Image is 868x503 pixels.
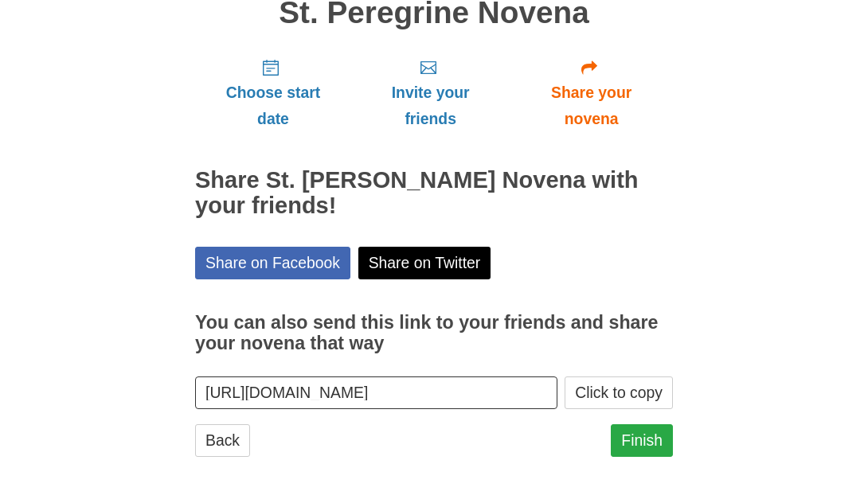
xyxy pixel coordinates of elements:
[611,424,673,457] a: Finish
[565,376,673,409] button: Click to copy
[195,313,673,353] h3: You can also send this link to your friends and share your novena that way
[195,45,351,140] a: Choose start date
[367,80,494,132] span: Invite your friends
[195,247,350,279] a: Share on Facebook
[351,45,510,140] a: Invite your friends
[526,80,657,132] span: Share your novena
[195,424,250,457] a: Back
[195,168,673,219] h2: Share St. [PERSON_NAME] Novena with your friends!
[510,45,673,140] a: Share your novena
[358,247,491,279] a: Share on Twitter
[211,80,335,132] span: Choose start date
